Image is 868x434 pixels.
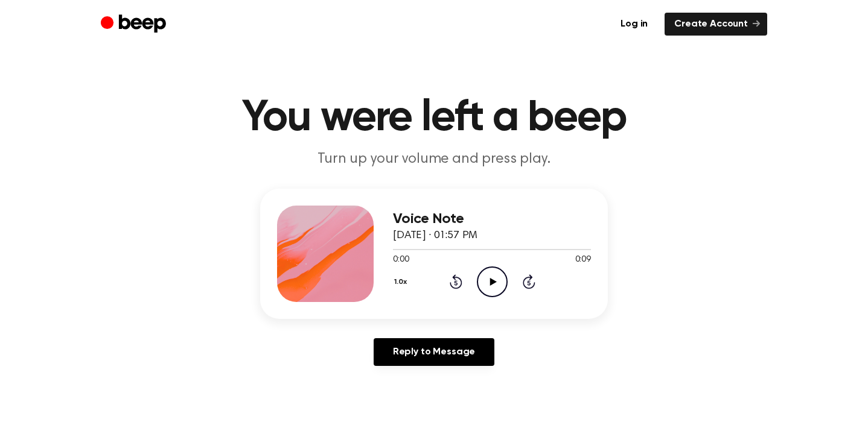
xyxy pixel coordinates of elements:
[665,13,767,36] a: Create Account
[393,254,409,266] span: 0:00
[125,96,743,140] h1: You were left a beep
[202,149,666,169] p: Turn up your volume and press play.
[393,211,591,227] h3: Voice Note
[101,13,169,36] a: Beep
[393,230,477,241] span: [DATE] · 01:57 PM
[374,338,494,366] a: Reply to Message
[575,254,591,266] span: 0:09
[611,13,657,36] a: Log in
[393,272,412,292] button: 1.0x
